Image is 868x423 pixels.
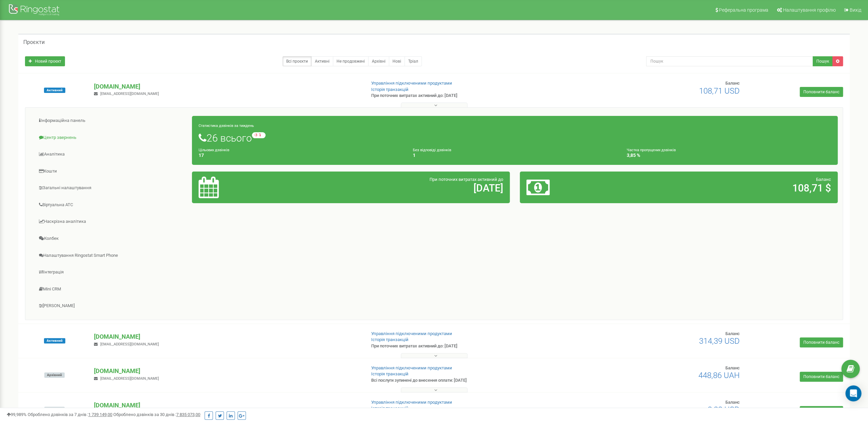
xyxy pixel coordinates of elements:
[94,82,360,91] p: [DOMAIN_NAME]
[813,56,833,66] button: Пошук
[371,400,452,405] a: Управління підключеними продуктами
[30,197,192,213] a: Віртуальна АТС
[333,56,369,66] a: Не продовжені
[44,338,65,343] span: Активний
[698,371,739,380] span: 448,86 UAH
[283,56,312,66] a: Всі проєкти
[30,281,192,297] a: Mini CRM
[199,153,403,158] h4: 17
[30,146,192,163] a: Аналiтика
[800,87,843,97] a: Поповнити баланс
[176,412,200,417] u: 7 835 073,00
[845,385,861,401] div: Open Intercom Messenger
[88,412,112,417] u: 1 739 149,00
[44,372,65,378] span: Архівний
[100,342,159,346] span: [EMAIL_ADDRESS][DOMAIN_NAME]
[30,113,192,129] a: Інформаційна панель
[800,337,843,347] a: Поповнити баланс
[725,400,739,405] span: Баланс
[371,93,568,99] p: При поточних витратах активний до: [DATE]
[371,406,408,411] a: Історія транзакцій
[94,332,360,341] p: [DOMAIN_NAME]
[800,406,843,416] a: Поповнити баланс
[627,153,831,158] h4: 3,85 %
[725,81,739,86] span: Баланс
[719,7,768,13] span: Реферальна програма
[725,365,739,370] span: Баланс
[371,337,408,342] a: Історія транзакцій
[28,412,112,417] span: Оброблено дзвінків за 7 днів :
[631,183,831,194] h2: 108,71 $
[199,148,229,152] small: Цільових дзвінків
[646,56,813,66] input: Пошук
[725,331,739,336] span: Баланс
[627,148,676,152] small: Частка пропущених дзвінків
[252,132,266,138] small: -3
[303,183,503,194] h2: [DATE]
[371,377,568,384] p: Всі послуги зупинені до внесення оплати: [DATE]
[199,132,831,144] h1: 26 всього
[405,56,422,66] a: Тріал
[30,213,192,230] a: Наскрізна аналітика
[100,376,159,381] span: [EMAIL_ADDRESS][DOMAIN_NAME]
[705,405,739,414] span: -2,88 USD
[371,87,408,92] a: Історія транзакцій
[44,407,65,412] span: Архівний
[30,298,192,314] a: [PERSON_NAME]
[371,343,568,349] p: При поточних витратах активний до: [DATE]
[25,56,65,66] a: Новий проєкт
[430,177,503,182] span: При поточних витратах активний до
[371,371,408,376] a: Історія транзакцій
[7,412,27,417] span: 99,989%
[30,130,192,146] a: Центр звернень
[100,92,159,96] span: [EMAIL_ADDRESS][DOMAIN_NAME]
[94,367,360,375] p: [DOMAIN_NAME]
[30,247,192,264] a: Налаштування Ringostat Smart Phone
[816,177,831,182] span: Баланс
[783,7,836,13] span: Налаштування профілю
[800,372,843,382] a: Поповнити баланс
[44,88,65,93] span: Активний
[23,39,45,45] h5: Проєкти
[30,230,192,247] a: Колбек
[368,56,389,66] a: Архівні
[850,7,861,13] span: Вихід
[371,81,452,86] a: Управління підключеними продуктами
[30,264,192,280] a: Інтеграція
[113,412,200,417] span: Оброблено дзвінків за 30 днів :
[413,148,451,152] small: Без відповіді дзвінків
[699,86,739,96] span: 108,71 USD
[311,56,333,66] a: Активні
[389,56,405,66] a: Нові
[199,124,254,128] small: Статистика дзвінків за тиждень
[30,163,192,180] a: Кошти
[699,336,739,346] span: 314,39 USD
[94,401,360,410] p: [DOMAIN_NAME]
[413,153,617,158] h4: 1
[30,180,192,196] a: Загальні налаштування
[371,331,452,336] a: Управління підключеними продуктами
[371,365,452,370] a: Управління підключеними продуктами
